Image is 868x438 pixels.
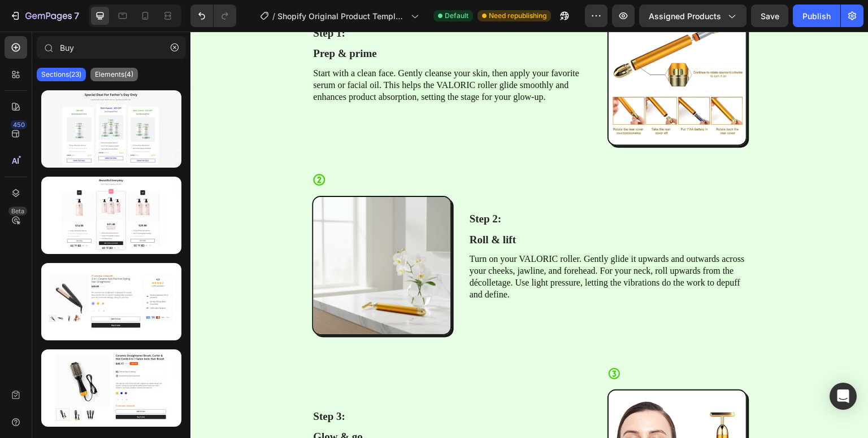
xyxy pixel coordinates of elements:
[761,11,779,21] span: Save
[121,164,261,304] img: gempages_585276431349580445-bc508353-a992-446b-a013-b9ad3c81505a.webp
[41,70,81,79] p: Sections(23)
[279,222,554,267] span: Turn on your VALORIC roller. Gently glide it upwards and outwards across your cheeks, jawline, an...
[74,9,79,23] p: 7
[123,378,399,392] p: Step 3:
[190,32,868,438] iframe: Design area
[445,11,468,21] span: Default
[802,10,831,22] div: Publish
[8,207,27,216] div: Beta
[489,11,546,21] span: Need republishing
[279,181,555,195] p: Step 2:
[277,10,406,22] span: Shopify Original Product Template
[793,5,840,27] button: Publish
[279,202,325,214] strong: Roll & lift
[639,5,747,27] button: Assigned Products
[830,383,857,410] div: Open Intercom Messenger
[123,399,172,411] strong: Glow & go
[123,37,389,70] span: Start with a clean face. Gently cleanse your skin, then apply your favorite serum or facial oil. ...
[649,10,721,22] span: Assigned Products
[11,120,27,129] div: 450
[5,5,84,27] button: 7
[123,16,186,28] strong: Prep & prime
[272,10,275,22] span: /
[751,5,788,27] button: Save
[37,36,186,59] input: Search Sections & Elements
[95,70,133,79] p: Elements(4)
[190,5,236,27] div: Undo/Redo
